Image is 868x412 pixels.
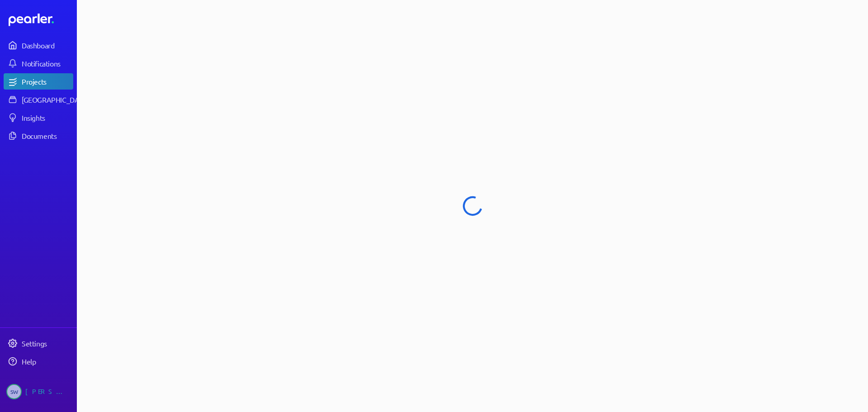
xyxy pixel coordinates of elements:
a: SW[PERSON_NAME] [4,380,73,403]
div: [PERSON_NAME] [25,384,71,399]
a: Documents [4,128,73,144]
a: Insights [4,109,73,126]
a: [GEOGRAPHIC_DATA] [4,91,73,108]
div: Documents [22,131,72,140]
div: Notifications [22,59,72,68]
a: Help [4,353,73,369]
a: Dashboard [4,37,73,53]
span: Steve Whittington [6,384,22,399]
div: Settings [22,339,72,348]
div: Dashboard [22,41,72,50]
a: Notifications [4,55,73,71]
div: [GEOGRAPHIC_DATA] [22,95,89,104]
a: Settings [4,335,73,351]
a: Projects [4,73,73,90]
div: Help [22,357,72,366]
div: Projects [22,77,72,86]
div: Insights [22,113,72,122]
a: Dashboard [9,14,73,26]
